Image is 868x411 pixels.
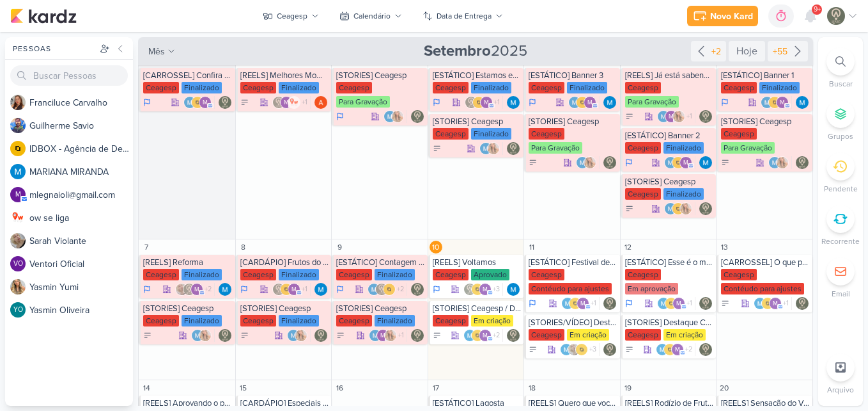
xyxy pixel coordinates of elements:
[10,187,26,202] div: mlegnaioli@gmail.com
[710,10,753,23] div: Novo Kard
[175,283,215,296] div: Colaboradores: Sarah Violante, Leviê Agência de Marketing Digital, mlegnaioli@gmail.com, Yasmin Y...
[622,241,635,254] div: 12
[10,279,26,294] img: Yasmin Yumi
[411,110,424,123] img: Leviê Agência de Marketing Digital
[463,329,503,342] div: Colaboradores: MARIANA MIRANDA, IDBOX - Agência de Design, mlegnaioli@gmail.com, Yasmin Yumi, Tha...
[603,96,616,109] div: Responsável: MARIANA MIRANDA
[471,269,509,280] div: Aprovado
[190,283,203,296] div: mlegnaioli@gmail.com
[672,202,685,215] img: IDBOX - Agência de Design
[669,114,674,120] p: m
[721,128,757,140] div: Ceagesp
[288,283,300,296] div: mlegnaioli@gmail.com
[471,283,484,296] img: IDBOX - Agência de Design
[143,303,233,314] div: [STORIES] Ceagesp
[603,156,616,169] img: Leviê Agência de Marketing Digital
[143,269,179,280] div: Ceagesp
[580,301,585,307] p: m
[295,329,307,342] img: Yasmin Yumi
[827,7,845,25] img: Leviê Agência de Marketing Digital
[10,256,26,271] div: Ventori Oficial
[280,283,293,296] img: IDBOX - Agência de Design
[699,297,712,310] img: Leviê Agência de Marketing Digital
[384,110,396,123] img: MARIANA MIRANDA
[376,329,389,342] div: mlegnaioli@gmail.com
[699,202,712,215] div: Responsável: Leviê Agência de Marketing Digital
[529,128,564,140] div: Ceagesp
[657,297,695,310] div: Colaboradores: MARIANA MIRANDA, IDBOX - Agência de Design, mlegnaioli@gmail.com, Thais de carvalho
[240,315,276,326] div: Ceagesp
[191,329,215,342] div: Colaboradores: MARIANA MIRANDA, Yasmin Yumi
[384,329,397,342] img: Yasmin Yumi
[664,202,695,215] div: Colaboradores: MARIANA MIRANDA, IDBOX - Agência de Design, Yasmin Yumi
[287,329,311,342] div: Colaboradores: MARIANA MIRANDA, Yasmin Yumi
[175,283,188,296] img: Sarah Violante
[10,65,128,86] input: Buscar Pessoas
[657,110,670,123] img: MARIANA MIRANDA
[561,297,574,310] img: MARIANA MIRANDA
[625,257,714,268] div: [ESTÁTICO] Esse é o melhor cardápio de Frutos do Mar de São Paulo
[336,303,425,314] div: [STORIES] Ceagesp
[433,128,469,140] div: Ceagesp
[769,297,782,310] div: mlegnaioli@gmail.com
[280,96,293,109] div: mlegnaioli@gmail.com
[183,283,196,296] img: Leviê Agência de Marketing Digital
[672,297,685,310] div: mlegnaioli@gmail.com
[333,241,346,254] div: 9
[465,96,503,109] div: Colaboradores: Leviê Agência de Marketing Digital, IDBOX - Agência de Design, mlegnaioli@gmail.co...
[369,329,382,342] img: MARIANA MIRANDA
[699,202,712,215] img: Leviê Agência de Marketing Digital
[709,45,724,58] div: +2
[10,95,26,110] img: Franciluce Carvalho
[375,283,388,296] img: Leviê Agência de Marketing Digital
[768,156,781,169] img: MARIANA MIRANDA
[672,110,685,123] img: Yasmin Yumi
[424,41,527,61] span: 2025
[529,257,617,268] div: [ESTÁTICO] Festival de Frutos do Mar está de volta!
[776,156,789,169] img: Yasmin Yumi
[529,329,564,341] div: Ceagesp
[824,183,858,195] p: Pendente
[589,298,596,309] span: +1
[699,110,712,123] div: Responsável: Leviê Agência de Marketing Digital
[433,257,522,268] div: [REELS] Voltamos
[625,188,661,200] div: Ceagesp
[721,70,810,81] div: [ESTÁTICO] Banner 1
[657,110,695,123] div: Colaboradores: MARIANA MIRANDA, mlegnaioli@gmail.com, Yasmin Yumi, Thais de carvalho
[529,269,564,280] div: Ceagesp
[397,330,404,341] span: +1
[507,329,520,342] div: Responsável: Leviê Agência de Marketing Digital
[672,156,685,169] img: IDBOX - Agência de Design
[529,70,617,81] div: [ESTÁTICO] Banner 3
[507,142,520,155] img: Leviê Agência de Marketing Digital
[576,156,589,169] img: MARIANA MIRANDA
[584,156,596,169] img: Yasmin Yumi
[773,301,778,307] p: m
[433,117,522,127] div: [STORIES] Ceagesp
[721,299,730,308] div: A Fazer
[699,297,712,310] div: Responsável: Leviê Agência de Marketing Digital
[529,283,612,294] div: Contéudo para ajustes
[529,158,538,167] div: A Fazer
[479,142,492,155] img: MARIANA MIRANDA
[492,284,500,294] span: +3
[284,100,289,106] p: m
[182,315,222,326] div: Finalizado
[603,96,616,109] img: MARIANA MIRANDA
[529,298,536,309] div: Em Andamento
[424,42,491,60] strong: Setembro
[721,97,729,108] div: Em Andamento
[625,131,714,141] div: [ESTÁTICO] Banner 2
[291,287,297,293] p: m
[183,96,215,109] div: Colaboradores: MARIANA MIRANDA, IDBOX - Agência de Design, mlegnaioli@gmail.com
[314,329,327,342] div: Responsável: Leviê Agência de Marketing Digital
[754,297,766,310] img: MARIANA MIRANDA
[182,269,222,280] div: Finalizado
[411,283,424,296] div: Responsável: Leviê Agência de Marketing Digital
[191,329,204,342] img: MARIANA MIRANDA
[776,96,789,109] div: mlegnaioli@gmail.com
[29,280,133,294] div: Y a s m i n Y u m i
[29,303,133,317] div: Y a s m i n O l i v e i r a
[433,284,440,294] div: Em Andamento
[525,241,538,254] div: 11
